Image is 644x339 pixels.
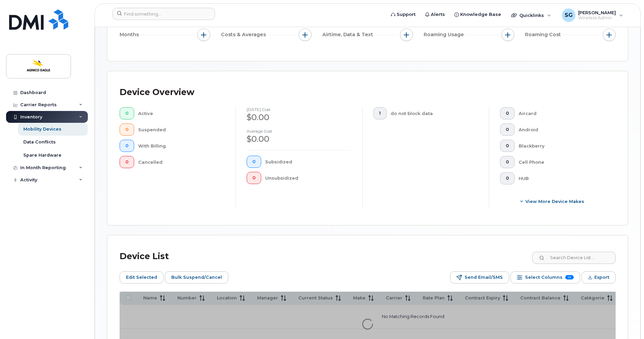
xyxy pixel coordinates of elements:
[519,140,605,152] div: Blackberry
[247,156,261,168] button: 0
[519,13,544,18] span: Quicklinks
[565,11,573,19] span: SG
[138,140,225,152] div: With Billing
[500,195,605,207] button: View More Device Makes
[519,172,605,184] div: HUB
[171,272,222,282] span: Bulk Suspend/Cancel
[113,8,215,20] input: Find something...
[391,107,478,119] div: do not block data
[125,143,128,149] span: 0
[125,159,128,165] span: 0
[500,123,515,136] button: 0
[397,11,416,18] span: Support
[578,15,616,21] span: Wireless Admin
[247,112,351,123] div: $0.00
[465,272,503,282] span: Send Email/SMS
[500,140,515,152] button: 0
[594,272,609,282] span: Export
[386,8,420,21] a: Support
[120,123,134,136] button: 0
[557,8,628,22] div: Sandy Gillis
[506,127,509,132] span: 0
[221,31,268,38] span: Costs & Averages
[120,271,164,284] button: Edit Selected
[125,111,128,116] span: 0
[247,129,351,133] h4: Average cost
[247,107,351,112] h4: [DATE] cost
[506,176,509,181] span: 0
[120,84,194,101] div: Device Overview
[252,159,255,164] span: 0
[138,156,225,168] div: Cancelled
[126,272,157,282] span: Edit Selected
[460,11,501,18] span: Knowledge Base
[120,248,169,265] div: Device List
[247,133,351,145] div: $0.00
[379,111,381,116] span: 1
[120,156,134,168] button: 0
[500,156,515,168] button: 0
[424,31,466,38] span: Roaming Usage
[138,107,225,119] div: Active
[500,172,515,184] button: 0
[519,156,605,168] div: Cell Phone
[322,31,375,38] span: Airtime, Data & Text
[506,143,509,149] span: 0
[506,111,509,116] span: 0
[265,172,352,184] div: Unsubsidized
[373,107,387,119] button: 1
[138,123,225,136] div: Suspended
[265,156,352,168] div: Subsidized
[431,11,445,18] span: Alerts
[420,8,450,21] a: Alerts
[247,172,261,184] button: 0
[500,107,515,119] button: 0
[120,107,134,119] button: 0
[525,31,563,38] span: Roaming Cost
[525,198,584,205] span: View More Device Makes
[519,107,605,119] div: Aircard
[125,127,128,132] span: 0
[525,272,563,282] span: Select Columns
[450,271,509,284] button: Send Email/SMS
[120,31,141,38] span: Months
[581,271,616,284] button: Export
[450,8,506,21] a: Knowledge Base
[506,159,509,165] span: 0
[578,10,616,15] span: [PERSON_NAME]
[120,140,134,152] button: 0
[532,252,616,264] input: Search Device List ...
[519,123,605,136] div: Android
[565,275,574,279] span: 12
[506,8,556,22] div: Quicklinks
[165,271,228,284] button: Bulk Suspend/Cancel
[252,175,255,181] span: 0
[511,271,580,284] button: Select Columns 12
